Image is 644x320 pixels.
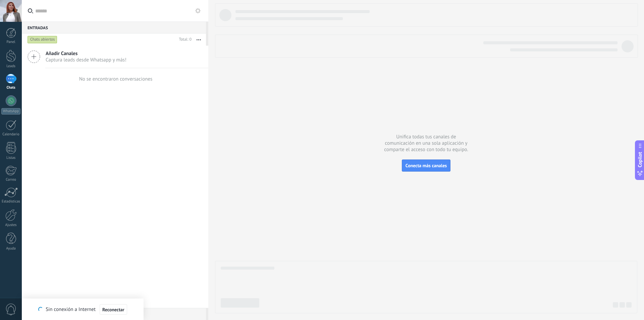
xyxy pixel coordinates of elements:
[1,156,21,160] div: Listas
[1,108,20,115] div: WhatsApp
[406,163,447,169] span: Conecta más canales
[1,64,21,68] div: Leads
[79,76,153,82] div: No se encontraron conversaciones
[102,307,124,312] span: Reconectar
[1,246,21,251] div: Ayuda
[637,152,643,167] span: Copilot
[28,36,57,44] div: Chats abiertos
[46,50,126,57] span: Añadir Canales
[1,86,21,90] div: Chats
[22,21,206,34] div: Entradas
[100,304,127,315] button: Reconectar
[1,178,21,182] div: Correo
[38,304,127,315] div: Sin conexión a Internet
[1,40,21,44] div: Panel
[176,36,192,43] div: Total: 0
[1,132,21,137] div: Calendario
[46,57,126,63] span: Captura leads desde Whatsapp y más!
[1,223,21,227] div: Ajustes
[1,199,21,204] div: Estadísticas
[402,159,450,172] button: Conecta más canales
